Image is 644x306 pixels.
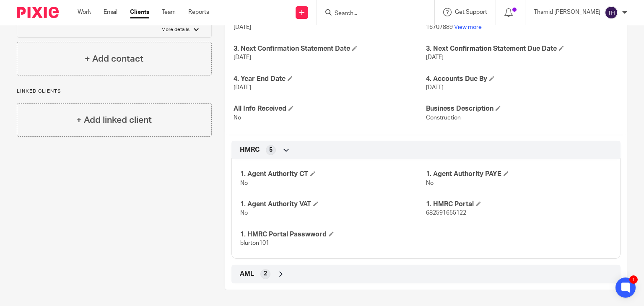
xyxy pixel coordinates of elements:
span: 2 [264,270,267,278]
h4: 1. Agent Authority VAT [240,200,426,209]
span: HMRC [240,145,260,154]
a: Email [104,8,117,16]
h4: 4. Accounts Due By [426,75,618,83]
h4: 3. Next Confirmation Statement Date [234,44,426,53]
div: 1 [629,275,638,284]
span: [DATE] [426,85,444,91]
p: More details [161,26,190,33]
h4: 1. Agent Authority CT [240,170,426,179]
span: No [426,180,434,186]
h4: 1. HMRC Portal Passwword [240,230,426,239]
p: Linked clients [17,88,212,95]
span: [DATE] [234,24,251,30]
h4: 1. HMRC Portal [426,200,612,209]
a: Reports [188,8,209,16]
h4: 4. Year End Date [234,75,426,83]
p: Thamid [PERSON_NAME] [534,8,600,16]
img: svg%3E [605,6,618,19]
h4: 1. Agent Authority PAYE [426,170,612,179]
span: [DATE] [234,54,251,60]
span: AML [240,270,254,278]
a: View more [454,24,482,30]
a: Work [78,8,91,16]
a: Team [162,8,176,16]
span: No [234,115,241,121]
span: [DATE] [234,85,251,91]
h4: Business Description [426,104,618,113]
span: Construction [426,115,461,121]
span: Get Support [455,9,487,15]
h4: 3. Next Confirmation Statement Due Date [426,44,618,53]
span: [DATE] [426,54,444,60]
h4: + Add contact [85,52,143,65]
span: blurton101 [240,240,269,246]
h4: + Add linked client [76,114,152,127]
span: No [240,180,248,186]
h4: All Info Received [234,104,426,113]
input: Search [334,10,409,18]
span: 16707889 [426,24,453,30]
span: 5 [269,146,273,154]
span: No [240,210,248,216]
span: 682591655122 [426,210,466,216]
a: Clients [130,8,149,16]
img: Pixie [17,7,59,18]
